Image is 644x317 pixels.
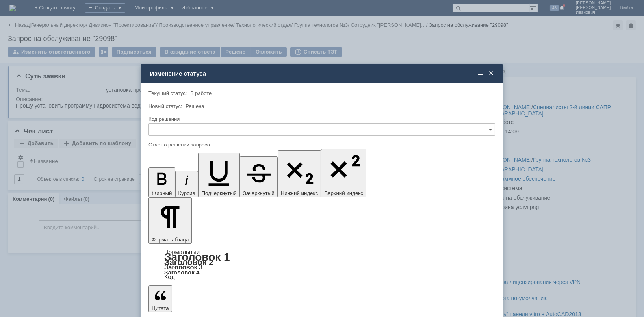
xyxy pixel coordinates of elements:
[152,237,189,243] span: Формат абзаца
[201,190,236,196] span: Подчеркнутый
[243,190,275,196] span: Зачеркнутый
[324,190,363,196] span: Верхний индекс
[278,150,321,197] button: Нижний индекс
[164,263,202,271] a: Заголовок 3
[186,103,204,109] span: Решена
[175,171,199,197] button: Курсив
[148,90,187,96] label: Текущий статус:
[164,258,213,267] a: Заголовок 2
[148,249,495,280] div: Формат абзаца
[164,251,230,263] a: Заголовок 1
[321,149,366,197] button: Верхний индекс
[198,153,239,197] button: Подчеркнутый
[148,103,182,109] label: Новый статус:
[148,197,192,244] button: Формат абзаца
[190,90,212,96] span: В работе
[152,190,172,196] span: Жирный
[164,269,199,276] a: Заголовок 4
[240,156,278,197] button: Зачеркнутый
[148,117,494,122] div: Код решения
[148,142,494,147] div: Отчет о решении запроса
[476,70,484,77] span: Свернуть (Ctrl + M)
[487,70,495,77] span: Закрыть
[148,285,172,312] button: Цитата
[281,190,318,196] span: Нижний индекс
[152,305,169,311] span: Цитата
[178,190,195,196] span: Курсив
[164,274,175,281] a: Код
[164,248,200,255] a: Нормальный
[148,167,175,197] button: Жирный
[150,70,495,77] div: Изменение статуса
